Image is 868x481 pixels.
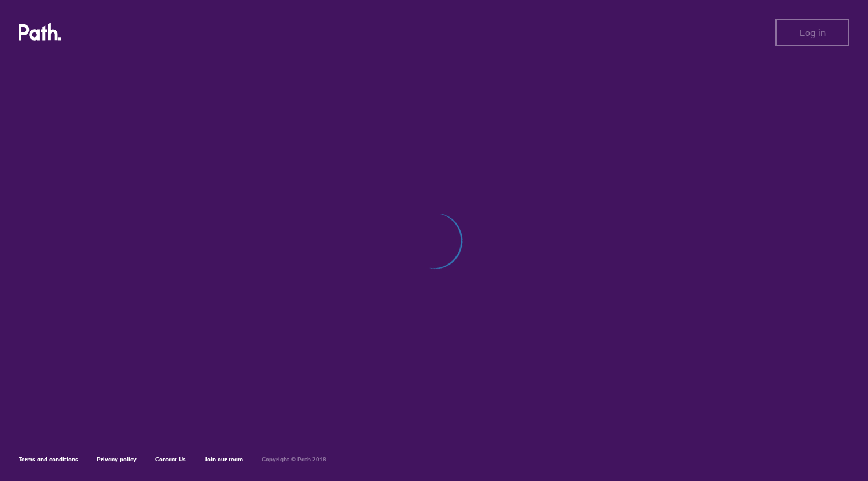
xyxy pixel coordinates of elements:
[19,456,78,463] a: Terms and conditions
[204,456,243,463] a: Join our team
[97,456,137,463] a: Privacy policy
[262,456,326,463] h6: Copyright © Path 2018
[155,456,186,463] a: Contact Us
[800,27,826,38] span: Log in
[775,19,849,46] button: Log in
